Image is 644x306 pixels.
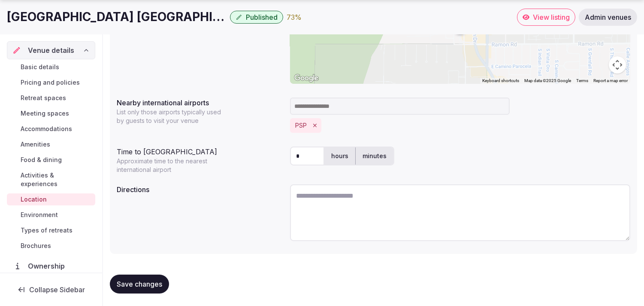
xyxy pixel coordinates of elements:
label: Nearby international airports [117,99,283,106]
button: PSP [295,121,307,130]
span: Types of retreats [21,226,73,235]
div: Time to [GEOGRAPHIC_DATA] [117,143,283,157]
span: Accommodations [21,125,72,133]
span: Pricing and policies [21,78,80,87]
label: hours [324,145,355,167]
a: Food & dining [7,154,95,166]
span: Venue details [28,45,74,55]
span: Published [246,13,278,21]
span: Collapse Sidebar [29,285,85,294]
a: Pricing and policies [7,76,95,89]
span: Admin venues [585,13,631,21]
span: Activities & experiences [21,171,92,188]
a: Admin venues [579,9,637,26]
button: Map camera controls [609,56,626,73]
a: Terms (opens in new tab) [576,78,588,83]
a: Types of retreats [7,224,95,236]
a: Location [7,193,95,205]
span: Ownership [28,261,68,271]
a: Brochures [7,240,95,252]
a: Accommodations [7,123,95,135]
div: 73 % [287,12,302,22]
a: Activities & experiences [7,169,95,190]
span: Food & dining [21,156,62,164]
button: Collapse Sidebar [7,280,95,299]
span: Location [21,195,47,204]
a: View listing [517,9,575,26]
span: Save changes [117,280,162,288]
button: Save changes [110,275,169,294]
a: Meeting spaces [7,107,95,119]
a: Basic details [7,61,95,73]
span: Environment [21,211,58,219]
a: Report a map error [593,78,628,83]
button: Published [230,11,283,24]
span: Basic details [21,63,59,71]
a: Amenities [7,138,95,150]
button: Keyboard shortcuts [482,78,519,84]
p: List only those airports typically used by guests to visit your venue [117,108,227,125]
img: Google [292,73,320,84]
span: View listing [533,13,570,21]
label: Directions [117,186,283,193]
a: Ownership [7,257,95,275]
span: Map data ©2025 Google [524,78,571,83]
a: Open this area in Google Maps (opens a new window) [292,73,320,84]
span: Amenities [21,140,50,149]
p: Approximate time to the nearest international airport [117,157,227,174]
button: Remove PSP [310,121,320,130]
h1: [GEOGRAPHIC_DATA] [GEOGRAPHIC_DATA] [7,9,227,25]
a: Environment [7,209,95,221]
span: Retreat spaces [21,94,66,102]
a: Retreat spaces [7,92,95,104]
span: Meeting spaces [21,109,69,118]
label: minutes [356,145,393,167]
button: 73% [287,12,302,22]
span: Brochures [21,242,51,250]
